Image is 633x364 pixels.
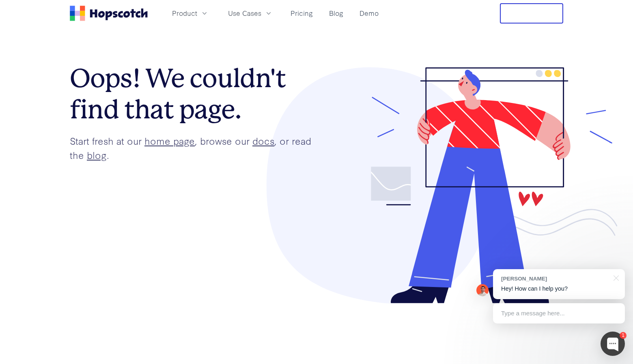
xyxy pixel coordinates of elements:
[501,275,609,283] div: [PERSON_NAME]
[223,6,278,20] button: Use Cases
[70,63,316,125] h1: Oops! We couldn't find that page.
[144,134,195,147] a: home page
[228,8,261,18] span: Use Cases
[287,6,316,20] a: Pricing
[252,134,274,147] a: docs
[326,6,347,20] a: Blog
[493,303,625,323] div: Type a message here...
[501,285,617,293] p: Hey! How can I help you?
[476,284,489,296] img: Mark Spera
[70,6,148,21] a: Home
[620,332,627,339] div: 1
[500,3,563,24] button: Free Trial
[167,6,213,20] button: Product
[87,148,107,161] a: blog
[70,134,316,162] p: Start fresh at our , browse our , or read the .
[172,8,197,18] span: Product
[356,6,382,20] a: Demo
